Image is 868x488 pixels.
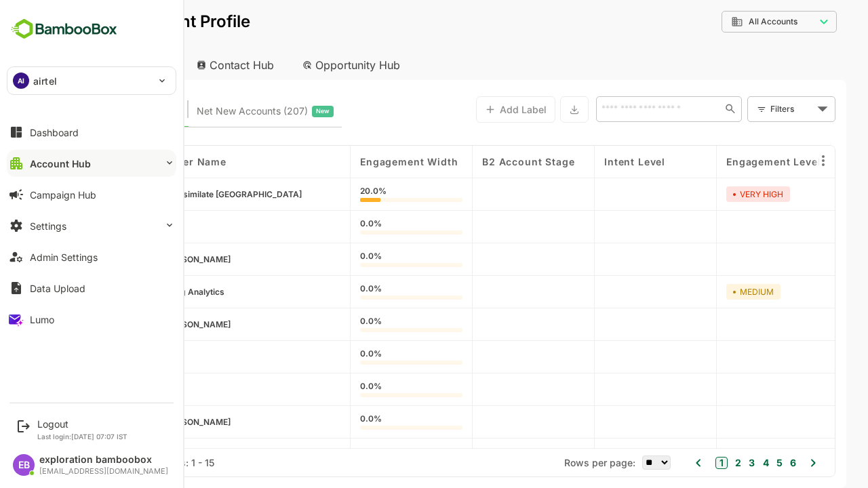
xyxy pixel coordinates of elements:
div: 0.0% [313,415,415,430]
span: All Accounts [701,17,750,26]
div: Account Hub [22,50,133,80]
span: Net New Accounts ( 207 ) [149,102,260,120]
button: Campaign Hub [7,181,176,208]
button: Admin Settings [7,243,176,270]
div: Dashboard [30,127,79,138]
div: MEDIUM [679,284,733,300]
div: [EMAIL_ADDRESS][DOMAIN_NAME] [39,467,168,476]
button: 1 [668,457,680,469]
div: VERY HIGH [679,186,743,202]
button: 3 [698,455,707,470]
button: 6 [739,455,749,470]
button: Account Hub [7,150,176,177]
div: 0.0% [313,252,415,267]
div: 0.0% [313,285,415,300]
span: B2 Account Stage [435,156,527,167]
div: exploration bamboobox [39,454,168,466]
div: 0.0% [313,350,415,365]
p: airtel [33,74,57,88]
span: Rows per page: [517,457,588,468]
div: EB [13,454,35,476]
div: AI [13,73,29,89]
img: BambooboxFullLogoMark.5f36c76dfaba33ec1ec1367b70bb1252.svg [7,16,121,42]
span: Customer Name [96,156,179,167]
div: Lumo [30,314,54,325]
div: AIairtel [7,67,176,94]
div: Filters [723,102,766,116]
span: Intent Level [557,156,618,167]
div: 20.0% [313,187,415,202]
div: Logout [37,418,127,430]
button: 5 [726,455,735,470]
div: Campaign Hub [30,189,96,201]
button: Data Upload [7,274,176,302]
div: Data Upload [30,283,85,294]
span: Engagement Level [679,156,773,167]
span: New [269,102,282,120]
button: Settings [7,212,176,239]
button: Add Label [429,96,508,123]
span: Conner-Nguyen [116,254,183,264]
button: Lumo [7,306,176,333]
div: Contact Hub [138,50,239,80]
span: Known accounts you’ve identified to target - imported from CRM, Offline upload, or promoted from ... [48,102,125,120]
div: All Accounts [674,9,789,35]
span: Reassimilate Argentina [116,189,254,199]
div: 0.0% [313,220,415,235]
div: Settings [30,220,66,232]
div: 0.0% [313,382,415,397]
button: Export the selected data as CSV [513,96,541,123]
button: 2 [684,455,694,470]
span: Engagement Width [313,156,410,167]
span: TransOrg Analytics [101,287,177,297]
p: Unified Account Profile [22,14,203,30]
span: Armstrong-Cabrera [116,319,183,329]
p: Last login: [DATE] 07:07 IST [37,432,127,441]
div: Account Hub [30,158,91,169]
span: Hawkins-Crosby [116,417,183,427]
div: Newly surfaced ICP-fit accounts from Intent, Website, LinkedIn, and other engagement signals. [149,102,286,120]
button: Dashboard [7,119,176,146]
button: 4 [712,455,722,470]
div: Filters [722,95,788,123]
div: All Accounts [684,16,768,28]
div: 0.0% [313,317,415,332]
div: Opportunity Hub [244,50,365,80]
div: 0.0% [313,447,415,462]
div: Total Rows: -- | Rows: 1 - 15 [41,457,167,468]
div: Admin Settings [30,251,98,263]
